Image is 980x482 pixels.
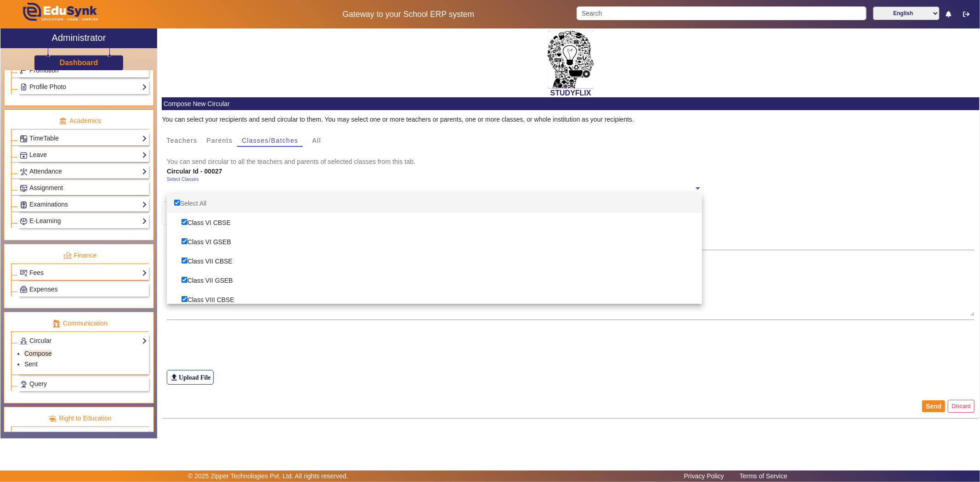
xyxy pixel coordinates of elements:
button: Send [922,400,945,412]
img: Branchoperations.png [20,67,27,74]
span: Parents [206,137,232,144]
p: Communication [11,319,149,328]
h2: STUDYFLIX [162,89,980,97]
div: Class VI GSEB [167,232,702,252]
div: Class VII CBSE [167,252,702,271]
input: Search [577,6,867,20]
a: Assignment [20,183,147,193]
a: Query [20,379,147,389]
h5: Gateway to your School ERP system [250,10,566,19]
h3: Dashboard [60,58,98,67]
mat-card-subtitle: You can send circular to all the teachers and parents of selected classes from this tab. [167,157,975,167]
ng-dropdown-panel: Options List [167,194,702,304]
span: Director's Message [162,202,236,224]
mat-card-header: Compose New Circular [162,97,980,110]
span: Expenses [29,286,57,293]
span: Assignment [29,184,63,191]
a: Privacy Policy [680,470,729,482]
span: Query [29,380,47,387]
button: Discard [948,400,974,412]
img: 2da83ddf-6089-4dce-a9e2-416746467bdd [548,31,594,89]
img: finance.png [63,252,72,260]
label: Upload File [167,370,214,385]
div: Class VI CBSE [167,213,702,232]
a: Promotion [20,65,147,76]
span: Teachers [166,137,197,144]
img: Assignments.png [20,185,27,192]
img: communication.png [52,319,61,328]
a: Sent [24,360,38,368]
p: Finance [11,251,149,260]
div: Class VII GSEB [167,271,702,290]
img: academic.png [59,117,67,125]
img: rte.png [48,415,57,423]
a: Dashboard [59,58,99,67]
div: Select Classes [167,176,198,183]
p: © 2025 Zipper Technologies Pvt. Ltd. All rights reserved. [188,471,348,481]
a: Expenses [20,284,147,295]
h2: Administrator [52,32,106,43]
div: Class VIII CBSE [167,290,702,309]
img: Support-tickets.png [20,381,27,388]
span: Classes/Batches [242,137,298,144]
p: Academics [11,116,149,126]
span: All [312,137,321,144]
a: Compose [24,350,52,357]
div: Select All [167,194,702,213]
a: Administrator [0,28,157,48]
img: Payroll.png [20,286,27,293]
p: Right to Education [11,414,149,423]
b: Circular Id - 00027 [167,168,222,175]
a: Terms of Service [735,470,792,482]
mat-icon: file_upload [170,373,179,382]
span: Promotion [29,67,59,74]
div: You can select your recipients and send circular to them. You may select one or more teachers or ... [162,115,980,124]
